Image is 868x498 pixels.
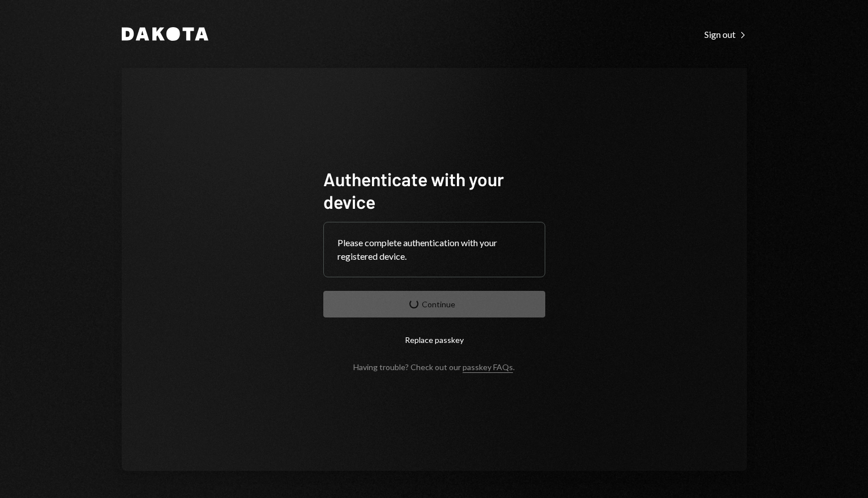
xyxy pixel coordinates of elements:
[463,362,513,373] a: passkey FAQs
[323,327,545,353] button: Replace passkey
[353,362,515,372] div: Having trouble? Check out our .
[323,168,545,213] h1: Authenticate with your device
[704,29,747,40] div: Sign out
[337,236,531,263] div: Please complete authentication with your registered device.
[704,28,747,40] a: Sign out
